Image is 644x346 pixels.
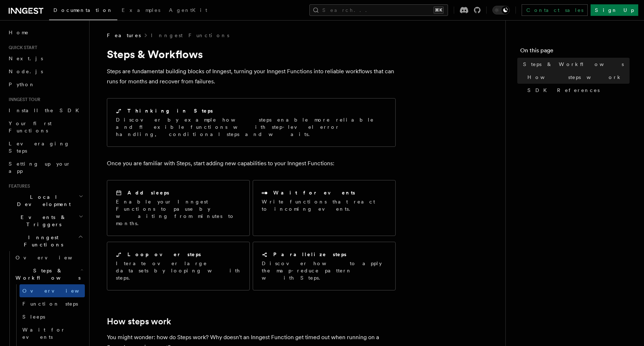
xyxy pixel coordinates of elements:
a: AgentKit [165,2,212,19]
h2: Add sleeps [127,189,169,196]
a: Thinking in StepsDiscover by example how steps enable more reliable and flexible functions with s... [107,98,396,147]
a: Sign Up [591,4,638,16]
span: Events & Triggers [6,214,79,228]
a: How steps work [107,316,171,327]
a: Examples [117,2,165,19]
a: Install the SDK [6,104,85,117]
p: Discover how to apply the map-reduce pattern with Steps. [262,260,387,281]
p: Once you are familiar with Steps, start adding new capabilities to your Inngest Functions: [107,158,396,168]
span: Sleeps [22,314,45,320]
span: Examples [122,7,160,13]
button: Toggle dark mode [492,6,510,14]
h2: Wait for events [273,189,355,196]
span: How steps work [527,74,622,81]
span: Leveraging Steps [9,141,70,154]
a: Function steps [19,297,85,310]
a: Wait for events [19,323,85,343]
span: Steps & Workflows [13,267,80,281]
a: Your first Functions [6,117,85,137]
h4: On this page [520,46,630,58]
a: Python [6,78,85,91]
button: Inngest Functions [6,231,85,251]
span: Home [9,29,29,36]
span: Overview [16,255,90,260]
span: Features [107,32,141,39]
a: Node.js [6,65,85,78]
a: Sleeps [19,310,85,323]
button: Steps & Workflows [13,264,85,284]
a: Next.js [6,52,85,65]
a: Contact sales [522,4,588,16]
span: Documentation [53,7,113,13]
p: Write functions that react to incoming events. [262,198,387,213]
h2: Parallelize steps [273,251,347,258]
a: Parallelize stepsDiscover how to apply the map-reduce pattern with Steps. [253,242,396,290]
h2: Thinking in Steps [127,107,213,114]
span: AgentKit [169,7,207,13]
a: SDK References [525,84,630,97]
span: SDK References [527,87,600,94]
a: Leveraging Steps [6,137,85,157]
kbd: ⌘K [434,6,444,14]
a: Wait for eventsWrite functions that react to incoming events. [253,180,396,236]
a: Home [6,26,85,39]
a: Overview [19,284,85,297]
p: Steps are fundamental building blocks of Inngest, turning your Inngest Functions into reliable wo... [107,66,396,87]
span: Local Development [6,193,79,208]
span: Overview [22,288,97,294]
button: Events & Triggers [6,211,85,231]
span: Your first Functions [9,121,52,133]
span: Features [6,183,30,189]
a: How steps work [525,71,630,84]
span: Steps & Workflows [523,61,624,68]
h2: Loop over steps [127,251,201,258]
span: Next.js [9,56,43,61]
h1: Steps & Workflows [107,48,396,61]
button: Local Development [6,190,85,211]
p: Iterate over large datasets by looping with steps. [116,260,241,281]
span: Function steps [22,301,78,307]
span: Quick start [6,45,37,51]
span: Python [9,82,35,87]
span: Install the SDK [9,108,83,113]
a: Overview [13,251,85,264]
span: Inngest tour [6,97,40,102]
a: Add sleepsEnable your Inngest Functions to pause by waiting from minutes to months. [107,180,250,236]
a: Steps & Workflows [520,58,630,71]
p: Discover by example how steps enable more reliable and flexible functions with step-level error h... [116,116,387,138]
a: Inngest Functions [151,32,229,39]
span: Inngest Functions [6,234,78,248]
span: Setting up your app [9,161,71,174]
button: Search...⌘K [309,4,448,16]
p: Enable your Inngest Functions to pause by waiting from minutes to months. [116,198,241,227]
a: Loop over stepsIterate over large datasets by looping with steps. [107,242,250,290]
span: Node.js [9,69,43,74]
a: Setting up your app [6,157,85,178]
a: Documentation [49,2,117,20]
span: Wait for events [22,327,65,340]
